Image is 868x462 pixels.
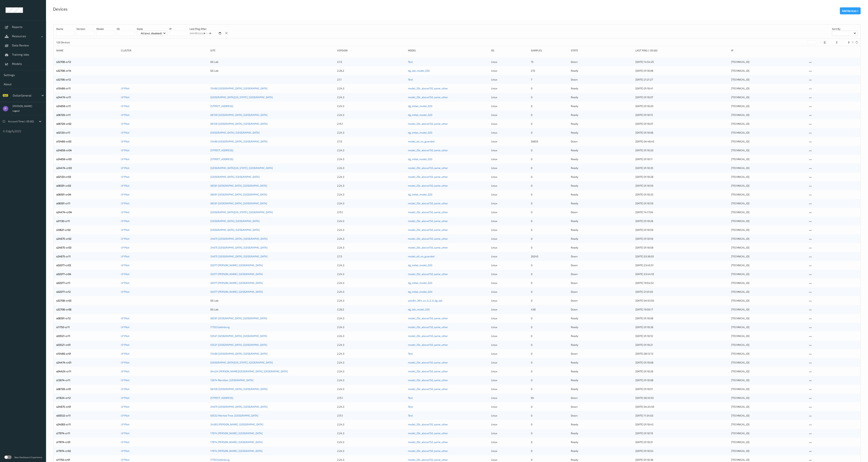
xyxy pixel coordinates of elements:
[408,104,432,108] a: dg_initial_model_020
[408,449,448,452] a: model_29c_above150_same_other
[210,175,260,178] a: [GEOGRAPHIC_DATA], [GEOGRAPHIC_DATA]
[210,334,267,337] a: 03521 [GEOGRAPHIC_DATA], [GEOGRAPHIC_DATA]
[56,49,118,52] div: Name
[121,387,129,391] a: LP Pilot
[635,113,729,117] div: [DATE] 01:18:15
[56,449,71,452] a: s17974-cr02
[571,69,633,73] p: ready
[408,272,448,276] a: model_29c_above150_same_other
[731,87,806,90] div: [TECHNICAL_ID]
[56,69,71,72] a: s32708-cr14
[408,69,430,72] a: dg_lab_model_030
[491,104,528,108] p: linux
[56,458,70,461] a: s11750-cr01
[571,131,633,134] p: ready
[531,60,568,64] div: 15
[210,113,268,116] a: 06728 [GEOGRAPHIC_DATA], [GEOGRAPHIC_DATA]
[56,157,72,161] a: s24656-cr03
[635,157,729,161] div: [DATE] 01:18:11
[56,432,70,435] a: s17974-cr11
[56,166,72,169] a: s24474-cr03
[210,370,288,373] a: 04424 [PERSON_NAME][GEOGRAPHIC_DATA], [GEOGRAPHIC_DATA]
[571,148,633,152] p: ready
[210,219,260,223] a: [GEOGRAPHIC_DATA], [GEOGRAPHIC_DATA]
[337,184,405,188] div: 2.24.3
[408,299,442,302] a: yolo8n_384_ov_0_2_0_dg_lab
[531,95,568,99] div: 0
[408,308,430,311] a: dg_lab_model_030
[491,87,528,90] p: linux
[56,193,71,196] a: s06591-cr04
[121,149,129,152] a: LP Pilot
[121,361,129,364] a: LP Pilot
[56,175,71,178] a: s02120-cr03
[491,49,528,52] div: OS
[56,104,71,108] a: s24656-cr11
[121,49,208,52] div: Cluster
[823,41,827,44] button: 1
[210,379,253,382] a: 12674 Meridian, [GEOGRAPHIC_DATA]
[847,41,851,44] button: 3
[731,104,806,108] div: [TECHNICAL_ID]
[121,405,129,408] a: LP Pilot
[491,78,528,81] p: linux
[731,69,806,73] div: [TECHNICAL_ID]
[635,69,729,73] div: [DATE] 01:18:06
[408,361,448,364] a: model_29c_above150_same_other
[408,113,432,116] a: dg_initial_model_020
[531,78,568,81] div: 7
[121,396,129,399] a: LP Pilot
[731,78,806,81] div: [TECHNICAL_ID]
[121,87,129,90] a: LP Pilot
[56,78,71,81] a: s32706-cr12
[571,60,633,64] p: down
[408,157,432,161] a: dg_initial_model_020
[121,193,129,196] a: LP Pilot
[491,157,528,161] p: linux
[56,255,71,258] a: s24675-cr11
[408,78,413,81] a: Test
[210,290,263,293] a: 02077 [PERSON_NAME], [GEOGRAPHIC_DATA]
[408,387,448,391] a: model_29c_above150_same_other
[731,140,806,143] div: [TECHNICAL_ID]
[210,272,263,276] a: 02077 [PERSON_NAME], [GEOGRAPHIC_DATA]
[635,95,729,99] div: [DATE] 01:18:07
[635,78,729,81] div: [DATE] 21:21:27
[210,149,233,152] a: [STREET_ADDRESS]
[169,27,187,31] p: IP
[210,396,233,399] a: [STREET_ADDRESS]
[531,184,568,188] div: 0
[531,69,568,73] div: 272
[408,219,448,223] a: model_29c_above150_same_other
[96,27,114,31] p: model
[408,440,448,444] a: model_29c_above150_same_other
[56,387,71,391] a: s06728-cr01
[139,31,163,35] p: All (excl. disabled)
[121,246,129,249] a: LP Pilot
[531,49,568,52] div: Samples
[210,87,268,90] a: 15486 [GEOGRAPHIC_DATA], [GEOGRAPHIC_DATA]
[56,211,72,214] a: s24474-cr04
[56,361,71,364] a: s24474-cr01
[408,131,432,134] a: dg_initial_model_020
[635,131,729,134] div: [DATE] 01:18:06
[121,458,129,461] a: LP Pilot
[56,237,71,240] a: s24675-cr02
[56,228,71,231] a: s10621-cr02
[210,325,230,329] a: 11750 Gatlinburg
[408,379,448,382] a: model_29c_above150_same_other
[571,78,633,81] p: down
[210,122,268,125] a: 06728 [GEOGRAPHIC_DATA], [GEOGRAPHIC_DATA]
[210,131,260,134] a: [GEOGRAPHIC_DATA], [GEOGRAPHIC_DATA]
[210,202,267,205] a: 06591 [GEOGRAPHIC_DATA], [GEOGRAPHIC_DATA]
[56,184,71,187] a: s06591-cr03
[56,41,84,44] p: 126 Devices
[408,202,448,205] a: model_29c_above150_same_other
[408,432,448,435] a: model_29c_above150_same_other
[408,237,448,240] a: model_29c_above150_same_other
[571,113,633,117] p: ready
[210,458,230,461] a: 11750 Gatlinburg
[408,264,432,267] a: dg_initial_model_020
[408,175,448,178] a: model_29c_above150_same_other
[56,352,71,355] a: s15486-cr01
